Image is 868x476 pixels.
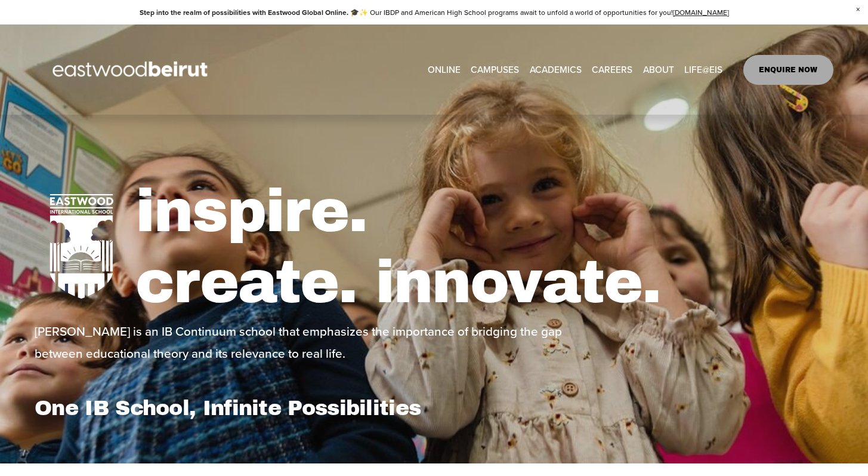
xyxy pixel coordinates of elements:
[35,395,431,420] h1: One IB School, Infinite Possibilities
[135,176,833,318] h1: inspire. create. innovate.
[673,7,729,17] a: [DOMAIN_NAME]
[471,60,519,79] a: folder dropdown
[35,39,229,100] img: EastwoodIS Global Site
[743,55,833,85] a: ENQUIRE NOW
[530,60,582,79] a: folder dropdown
[471,62,519,78] span: CAMPUSES
[643,62,674,78] span: ABOUT
[684,62,722,78] span: LIFE@EIS
[684,60,722,79] a: folder dropdown
[35,320,598,365] p: [PERSON_NAME] is an IB Continuum school that emphasizes the importance of bridging the gap betwee...
[643,60,674,79] a: folder dropdown
[530,62,582,78] span: ACADEMICS
[428,60,461,79] a: ONLINE
[592,60,632,79] a: CAREERS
